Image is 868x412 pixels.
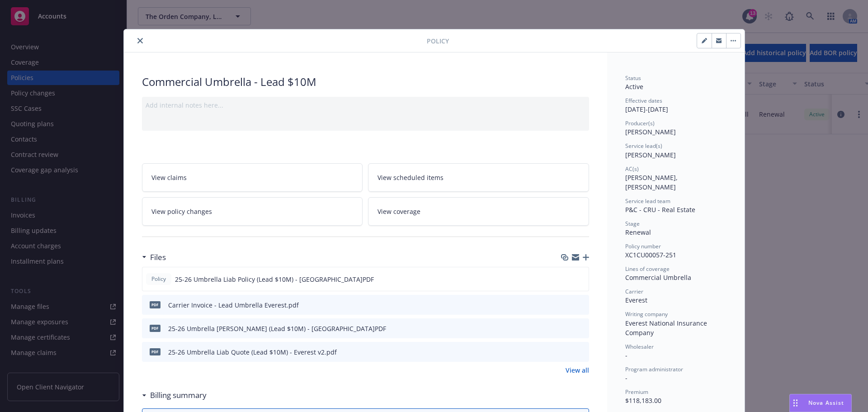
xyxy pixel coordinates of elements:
[150,301,160,308] span: pdf
[168,347,337,357] div: 25-26 Umbrella Liab Quote (Lead $10M) - Everest v2.pdf
[175,275,374,284] span: 25-26 Umbrella Liab Policy (Lead $10M) - [GEOGRAPHIC_DATA]PDF
[577,300,585,310] button: preview file
[625,396,661,405] span: $118,183.00
[625,365,683,373] span: Program administrator
[168,300,299,310] div: Carrier Invoice - Lead Umbrella Everest.pdf
[168,324,386,333] div: 25-26 Umbrella [PERSON_NAME] (Lead $10M) - [GEOGRAPHIC_DATA]PDF
[577,324,585,333] button: preview file
[377,173,443,182] span: View scheduled items
[625,119,655,127] span: Producer(s)
[625,197,670,205] span: Service lead team
[142,74,589,90] div: Commercial Umbrella - Lead $10M
[625,265,670,273] span: Lines of coverage
[562,275,570,284] button: download file
[563,300,570,310] button: download file
[625,251,676,259] span: XC1CU00057-251
[625,343,654,350] span: Wholesaler
[625,388,648,396] span: Premium
[625,173,679,191] span: [PERSON_NAME], [PERSON_NAME]
[625,310,668,318] span: Writing company
[625,97,662,104] span: Effective dates
[625,288,643,295] span: Carrier
[577,347,585,357] button: preview file
[142,389,207,401] div: Billing summary
[625,97,726,114] div: [DATE] - [DATE]
[142,163,363,192] a: View claims
[625,74,641,82] span: Status
[135,35,146,46] button: close
[150,251,166,263] h3: Files
[625,242,661,250] span: Policy number
[150,325,160,331] span: PDF
[625,319,709,337] span: Everest National Insurance Company
[789,394,852,412] button: Nova Assist
[146,100,585,110] div: Add internal notes here...
[368,163,589,192] a: View scheduled items
[150,389,207,401] h3: Billing summary
[625,220,640,227] span: Stage
[151,207,212,216] span: View policy changes
[150,348,160,355] span: pdf
[625,165,639,173] span: AC(s)
[150,275,168,283] span: Policy
[142,197,363,226] a: View policy changes
[427,36,449,46] span: Policy
[151,173,187,182] span: View claims
[368,197,589,226] a: View coverage
[142,251,166,263] div: Files
[790,394,801,412] div: Drag to move
[625,142,662,150] span: Service lead(s)
[566,365,589,375] a: View all
[563,324,570,333] button: download file
[625,374,627,382] span: -
[625,228,651,237] span: Renewal
[625,296,647,304] span: Everest
[625,151,676,159] span: [PERSON_NAME]
[625,273,691,282] span: Commercial Umbrella
[625,205,695,214] span: P&C - CRU - Real Estate
[577,275,585,284] button: preview file
[377,207,420,216] span: View coverage
[563,347,570,357] button: download file
[625,82,643,91] span: Active
[625,351,627,360] span: -
[625,128,676,136] span: [PERSON_NAME]
[808,399,844,407] span: Nova Assist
